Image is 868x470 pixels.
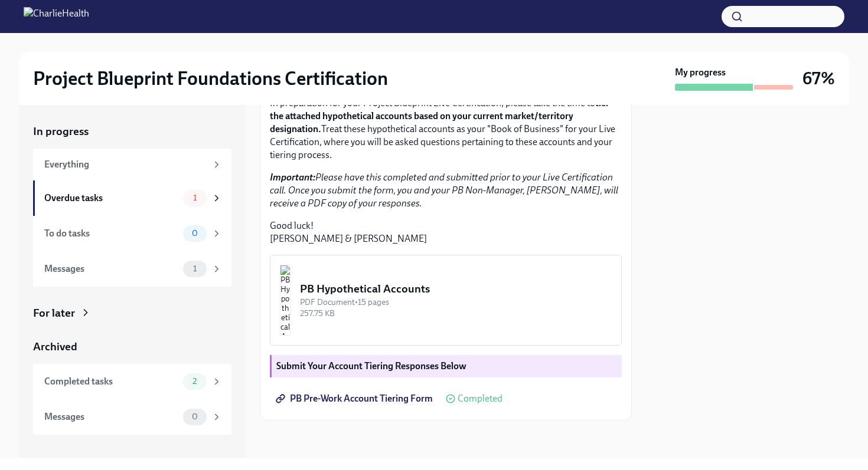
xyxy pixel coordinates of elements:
strong: Submit Your Account Tiering Responses Below [276,360,466,372]
h3: 67% [802,68,835,89]
span: 1 [186,264,204,273]
div: Messages [44,262,178,275]
span: 2 [185,377,204,386]
a: Archived [33,339,231,354]
strong: My progress [675,66,726,79]
h2: Project Blueprint Foundations Certification [33,67,388,90]
img: PB Hypothetical Accounts [280,265,291,336]
a: To do tasks0 [33,216,231,251]
strong: Important: [270,172,315,183]
a: For later [33,305,231,321]
div: Everything [44,158,207,171]
div: 257.75 KB [300,308,612,319]
div: Overdue tasks [44,192,178,205]
span: Completed [458,394,502,403]
p: Good luck! [PERSON_NAME] & [PERSON_NAME] [270,219,622,245]
div: For later [33,305,75,321]
div: PB Hypothetical Accounts [300,281,612,297]
a: In progress [33,124,231,139]
a: PB Pre-Work Account Tiering Form [270,387,441,410]
span: 0 [185,412,205,421]
span: 0 [185,229,205,238]
span: PB Pre-Work Account Tiering Form [278,393,433,405]
div: Completed tasks [44,375,178,388]
div: Messages [44,410,178,423]
em: Please have this completed and submitted prior to your Live Certification call. Once you submit t... [270,172,618,209]
span: 1 [186,193,204,202]
a: Messages0 [33,399,231,435]
p: In preparation for your Project Blueprint Live Certification, please take the time to Treat these... [270,97,622,162]
a: Everything [33,149,231,180]
button: PB Hypothetical AccountsPDF Document•15 pages257.75 KB [270,255,622,346]
a: Completed tasks2 [33,364,231,399]
div: PDF Document • 15 pages [300,297,612,308]
div: To do tasks [44,227,178,240]
a: Overdue tasks1 [33,180,231,216]
img: CharlieHealth [24,7,89,26]
a: Messages1 [33,251,231,287]
strong: tier the attached hypothetical accounts based on your current market/territory designation. [270,97,609,134]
